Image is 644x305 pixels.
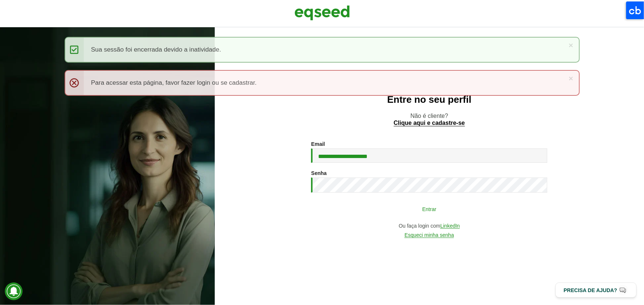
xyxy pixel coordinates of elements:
[569,41,573,49] a: ×
[311,171,327,176] label: Senha
[65,37,580,63] div: Sua sessão foi encerrada devido a inatividade.
[230,94,629,105] h2: Entre no seu perfil
[569,74,573,82] a: ×
[65,70,580,96] div: Para acessar esta página, favor fazer login ou se cadastrar.
[333,202,525,216] button: Entrar
[230,112,629,126] p: Não é cliente?
[311,223,547,229] div: Ou faça login com
[440,223,460,229] a: LinkedIn
[394,120,465,126] a: Clique aqui e cadastre-se
[311,141,325,147] label: Email
[295,4,350,22] img: EqSeed Logo
[404,232,454,238] a: Esqueci minha senha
